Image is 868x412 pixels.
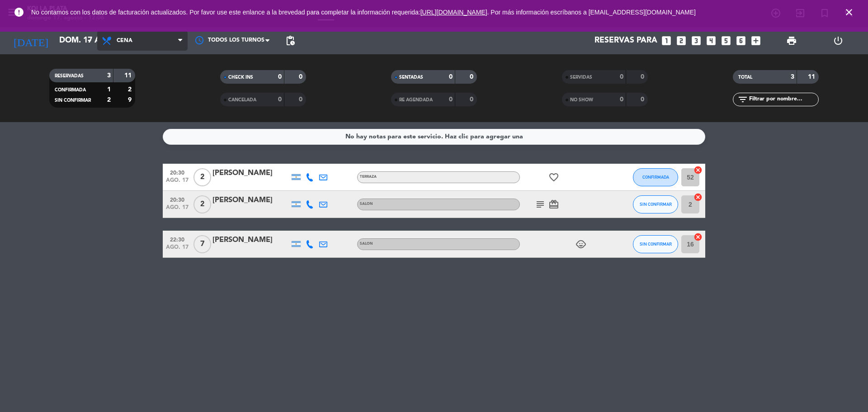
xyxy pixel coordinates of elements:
[791,74,794,80] strong: 3
[449,74,453,80] strong: 0
[166,244,189,255] span: ago. 17
[750,35,762,47] i: add_box
[212,194,289,206] div: [PERSON_NAME]
[640,202,672,207] span: SIN CONFIRMAR
[420,9,487,16] a: [URL][DOMAIN_NAME]
[360,202,373,206] span: SALON
[228,75,253,80] span: CHECK INS
[620,74,623,80] strong: 0
[449,96,453,103] strong: 0
[576,239,586,250] i: child_care
[633,235,678,253] button: SIN CONFIRMAR
[228,98,256,102] span: CANCELADA
[620,96,623,103] strong: 0
[833,35,844,46] i: power_settings_new
[278,74,282,80] strong: 0
[193,235,211,253] span: 7
[633,195,678,213] button: SIN CONFIRMAR
[660,35,672,47] i: looks_one
[128,86,133,93] strong: 2
[7,31,55,51] i: [DATE]
[128,97,133,103] strong: 9
[633,168,678,186] button: CONFIRMADA
[345,132,523,142] div: No hay notas para este servicio. Haz clic para agregar una
[299,96,304,103] strong: 0
[55,88,86,92] span: CONFIRMADA
[808,74,817,80] strong: 11
[705,35,717,47] i: looks_4
[737,94,748,105] i: filter_list
[212,234,289,246] div: [PERSON_NAME]
[720,35,732,47] i: looks_5
[31,9,696,16] span: No contamos con los datos de facturación actualizados. Por favor use este enlance a la brevedad p...
[675,35,687,47] i: looks_two
[166,194,189,204] span: 20:30
[594,36,657,45] span: Reservas para
[285,35,296,46] span: pending_actions
[487,9,696,16] a: . Por más información escríbanos a [EMAIL_ADDRESS][DOMAIN_NAME]
[470,74,475,80] strong: 0
[107,72,111,79] strong: 3
[166,204,189,215] span: ago. 17
[84,35,95,46] i: arrow_drop_down
[735,35,747,47] i: looks_6
[738,75,752,80] span: TOTAL
[642,175,669,180] span: CONFIRMADA
[548,172,559,183] i: favorite_border
[107,86,111,93] strong: 1
[693,232,703,242] i: cancel
[693,166,703,175] i: cancel
[815,27,861,54] div: LOG OUT
[844,7,854,18] i: close
[748,95,818,104] input: Filtrar por nombre...
[166,167,189,177] span: 20:30
[786,35,797,46] span: print
[470,96,475,103] strong: 0
[641,74,646,80] strong: 0
[14,7,24,18] i: error
[360,175,377,179] span: TERRAZA
[548,199,559,210] i: card_giftcard
[399,75,423,80] span: SENTADAS
[193,195,211,213] span: 2
[107,97,111,103] strong: 2
[570,98,593,102] span: NO SHOW
[690,35,702,47] i: looks_3
[117,38,132,44] span: Cena
[399,98,433,102] span: RE AGENDADA
[641,96,646,103] strong: 0
[124,72,133,79] strong: 11
[360,242,373,246] span: SALON
[166,177,189,188] span: ago. 17
[55,74,84,78] span: RESERVADAS
[193,168,211,186] span: 2
[535,199,546,210] i: subject
[570,75,592,80] span: SERVIDAS
[55,98,91,103] span: SIN CONFIRMAR
[278,96,282,103] strong: 0
[166,234,189,244] span: 22:30
[640,242,672,246] span: SIN CONFIRMAR
[693,193,703,202] i: cancel
[299,74,304,80] strong: 0
[212,167,289,179] div: [PERSON_NAME]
